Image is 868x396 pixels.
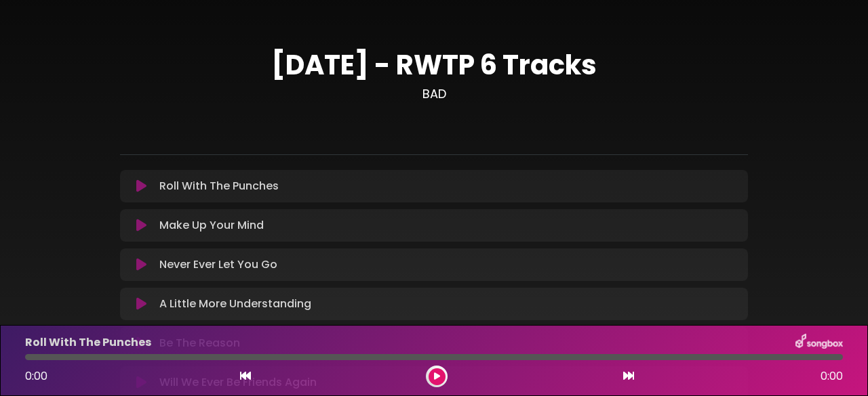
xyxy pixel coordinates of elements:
span: 0:00 [25,368,47,384]
p: Never Ever Let You Go [159,257,277,273]
h1: [DATE] - RWTP 6 Tracks [120,49,748,81]
p: Roll With The Punches [25,334,151,351]
p: Make Up Your Mind [159,217,264,234]
img: songbox-logo-white.png [795,334,843,351]
h3: BAD [120,87,748,102]
p: A Little More Understanding [159,296,311,312]
span: 0:00 [821,368,843,384]
p: Roll With The Punches [159,178,279,194]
